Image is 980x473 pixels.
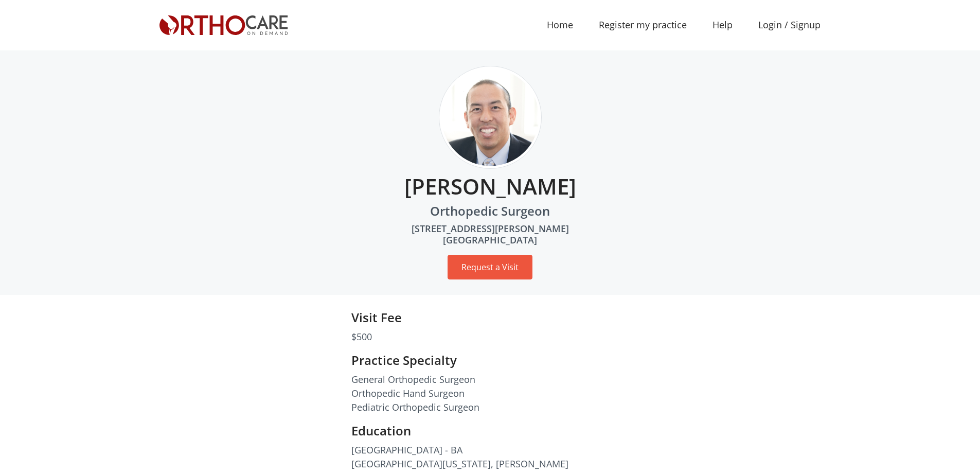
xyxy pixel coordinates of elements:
img: 1517792729_james-chen.jpg [439,66,542,169]
p: $500 [351,330,629,344]
h6: [STREET_ADDRESS][PERSON_NAME] [GEOGRAPHIC_DATA] [159,223,821,246]
a: Login / Signup [745,18,833,32]
h5: Orthopedic Surgeon [159,204,821,219]
a: Home [534,13,586,37]
p: General Orthopedic Surgeon Orthopedic Hand Surgeon Pediatric Orthopedic Surgeon [351,373,629,414]
h5: Education [351,424,629,439]
a: Help [700,13,745,37]
h5: Practice Specialty [351,353,629,368]
button: Request a Visit [448,255,532,279]
h3: [PERSON_NAME] [159,169,821,199]
a: Register my practice [586,13,700,37]
h5: Visit Fee [351,310,629,325]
